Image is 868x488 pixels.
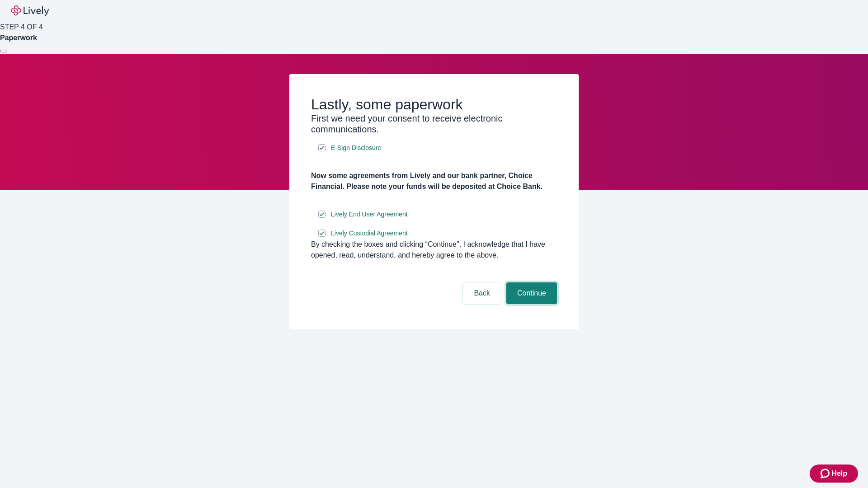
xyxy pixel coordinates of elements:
a: e-sign disclosure document [329,228,410,239]
span: Lively End User Agreement [331,210,408,219]
button: Zendesk support iconHelp [810,465,858,483]
span: E-Sign Disclosure [331,143,381,153]
span: Lively Custodial Agreement [331,229,408,238]
img: Lively [11,5,49,16]
h4: Now some agreements from Lively and our bank partner, Choice Financial. Please note your funds wi... [311,170,557,192]
a: e-sign disclosure document [329,142,383,154]
h3: First we need your consent to receive electronic communications. [311,113,557,135]
div: By checking the boxes and clicking “Continue", I acknowledge that I have opened, read, understand... [311,239,557,261]
a: e-sign disclosure document [329,209,410,220]
button: Back [463,282,501,304]
h2: Lastly, some paperwork [311,96,557,113]
svg: Zendesk support icon [821,468,831,479]
span: Help [831,468,847,479]
button: Continue [506,282,557,304]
